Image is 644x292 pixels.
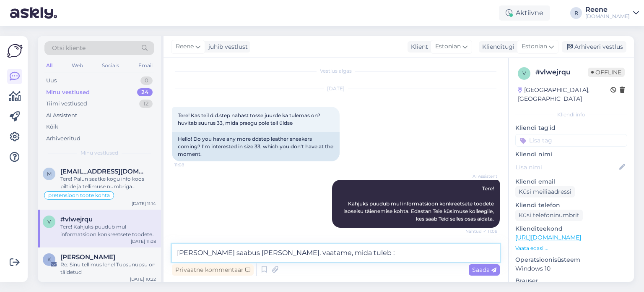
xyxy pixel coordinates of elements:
span: Saada [472,266,496,274]
div: [DATE] [172,85,500,92]
div: [GEOGRAPHIC_DATA], [GEOGRAPHIC_DATA] [518,86,610,103]
span: Offline [588,68,625,77]
input: Lisa nimi [516,163,618,172]
a: [URL][DOMAIN_NAME] [515,234,581,241]
span: #vlwejrqu [60,216,93,223]
div: Kõik [46,123,58,131]
div: Arhiveeri vestlus [562,41,626,53]
div: Minu vestlused [46,88,90,97]
span: Nähtud ✓ 11:08 [465,228,497,234]
div: Klient [408,42,428,51]
div: [DATE] 11:08 [131,238,156,245]
div: Küsi meiliaadressi [515,186,575,197]
span: Tere! Kahjuks puudub mul informatsioon konkreetsete toodete laoseisu täienemise kohta. Edastan Te... [343,185,495,222]
span: Kati Valvik [60,253,115,261]
div: Reene [585,6,630,13]
span: Minu vestlused [80,149,118,157]
div: Socials [100,60,121,71]
div: 24 [137,88,153,97]
span: m [47,171,52,177]
a: Reene[DOMAIN_NAME] [585,6,639,20]
div: Aktiivne [499,5,550,21]
div: AI Assistent [46,111,77,120]
span: AI Assistent [466,173,497,179]
p: Windows 10 [515,264,627,273]
img: Askly Logo [7,43,23,59]
div: Kliendi info [515,111,627,118]
span: 11:08 [174,162,206,168]
p: Operatsioonisüsteem [515,255,627,264]
div: Hello! Do you have any more ddstep leather sneakers coming? I'm interested in size 33, which you ... [172,132,340,161]
div: 0 [140,76,153,85]
div: Arhiveeritud [46,134,80,143]
span: pretensioon toote kohta [48,193,110,198]
div: Tiimi vestlused [46,100,87,108]
div: [DATE] 11:14 [132,200,156,207]
div: [DOMAIN_NAME] [585,13,630,20]
span: v [47,218,51,225]
p: Vaata edasi ... [515,245,627,252]
div: Email [137,60,154,71]
span: mlkoitsalu@gmail.com [60,168,148,175]
div: Uus [46,76,57,85]
div: [DATE] 10:22 [130,276,156,282]
span: Estonian [435,42,461,51]
div: Klienditugi [479,42,514,51]
div: # vlwejrqu [535,67,588,77]
div: R [570,7,582,19]
div: Tere! Kahjuks puudub mul informatsioon konkreetsete toodete laoseisu täienemise kohta. Edastan Te... [60,223,156,238]
span: Otsi kliente [52,44,86,53]
span: Reene [176,42,194,51]
div: Tere! Palun saatke kogu info koos piltide ja tellimuse numbriga [EMAIL_ADDRESS][DOMAIN_NAME] [60,175,156,190]
div: Privaatne kommentaar [172,264,254,276]
div: Vestlus algas [172,67,500,75]
span: K [47,256,51,263]
p: Kliendi nimi [515,150,627,159]
p: Klienditeekond [515,224,627,233]
div: Küsi telefoninumbrit [515,210,583,221]
div: 12 [139,100,153,108]
p: Kliendi telefon [515,201,627,210]
span: Tere! Kas teil d.d.step nahast tosse juurde ka tulemas on? huvitab suurus 33, mida praegu pole te... [178,112,322,126]
p: Kliendi tag'id [515,124,627,132]
div: All [44,60,54,71]
span: Estonian [522,42,547,51]
p: Kliendi email [515,177,627,186]
p: Brauser [515,276,627,285]
div: juhib vestlust [205,42,248,51]
div: Re: Sinu tellimus lehel Tupsunupsu on täidetud [60,261,156,276]
div: Web [70,60,85,71]
span: v [522,70,526,76]
textarea: [PERSON_NAME] saabus [PERSON_NAME]. vaatame, mida tuleb : [172,244,500,262]
input: Lisa tag [515,134,627,147]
